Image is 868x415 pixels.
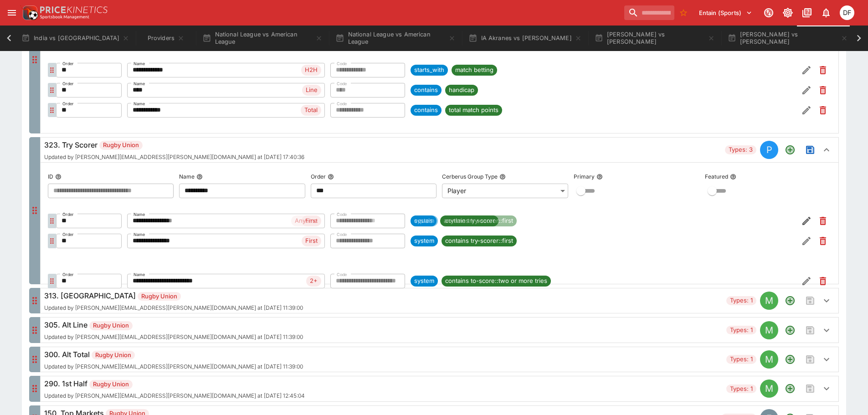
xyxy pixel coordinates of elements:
[44,364,303,370] span: Updated by [PERSON_NAME][EMAIL_ADDRESS][PERSON_NAME][DOMAIN_NAME] at [DATE] 11:39:00
[802,322,818,338] span: Save changes to the Market Type group
[725,145,756,154] span: Types: 3
[40,6,108,13] img: PriceKinetics
[44,305,303,311] span: Updated by [PERSON_NAME][EMAIL_ADDRESS][PERSON_NAME][DOMAIN_NAME] at [DATE] 11:39:00
[802,380,818,397] span: Save changes to the Market Type group
[411,236,438,246] span: system
[306,277,321,286] span: 2+
[411,66,448,75] span: starts_with
[815,102,831,118] button: Remove Market Code from the group
[411,86,442,95] span: contains
[134,59,145,69] label: Name
[705,173,728,180] p: Featured
[62,99,74,109] label: Order
[411,277,438,286] span: system
[89,321,133,330] span: Rugby Union
[760,5,777,21] button: Connected to PK
[676,5,691,20] button: No Bookmarks
[452,66,497,75] span: match betting
[44,349,303,360] h6: 300. Alt Total
[782,380,798,397] button: Add a new Market type to the group
[337,59,347,69] label: Code
[445,106,502,115] span: total match points
[4,5,20,21] button: open drawer
[499,174,506,180] button: Cerberus Group Type
[138,292,181,301] span: Rugby Union
[134,210,145,220] label: Name
[92,351,135,360] span: Rugby Union
[134,79,145,89] label: Name
[62,79,74,89] label: Order
[596,174,603,180] button: Primary
[137,26,195,51] button: Providers
[337,270,347,280] label: Code
[840,5,854,20] div: David Foster
[760,321,778,339] div: MATCH
[818,5,834,21] button: Notifications
[337,230,347,240] label: Code
[802,351,818,368] span: Save changes to the Market Type group
[328,174,334,180] button: Order
[337,210,347,220] label: Code
[89,380,133,389] span: Rugby Union
[134,270,145,280] label: Name
[760,379,778,398] div: MATCH
[442,216,517,225] span: contains try-scorer::first
[726,355,756,364] span: Types: 1
[589,26,720,51] button: [PERSON_NAME] vs [PERSON_NAME]
[330,26,461,51] button: National League vs American League
[815,273,831,289] button: Remove Market Code from the group
[99,141,143,150] span: Rugby Union
[624,5,674,20] input: search
[302,236,321,246] span: First
[815,62,831,78] button: Remove Market Code from the group
[55,174,62,180] button: ID
[301,106,321,115] span: Total
[411,106,442,115] span: contains
[782,142,798,158] button: Add a new Market type to the group
[442,173,498,180] p: Cerberus Group Type
[837,3,857,23] button: David Foster
[802,292,818,309] span: Save changes to the Market Type group
[44,139,304,150] h6: 323. Try Scorer
[48,173,53,180] p: ID
[62,270,74,280] label: Order
[693,5,758,20] button: Select Tenant
[44,290,303,301] h6: 313. [GEOGRAPHIC_DATA]
[44,393,305,399] span: Updated by [PERSON_NAME][EMAIL_ADDRESS][PERSON_NAME][DOMAIN_NAME] at [DATE] 12:45:04
[722,26,853,51] button: [PERSON_NAME] vs [PERSON_NAME]
[337,79,347,89] label: Code
[782,292,798,309] button: Add a new Market type to the group
[179,173,195,180] p: Name
[302,216,321,225] span: First
[302,86,321,95] span: Line
[815,82,831,98] button: Remove Market Code from the group
[782,322,798,338] button: Add a new Market type to the group
[802,142,818,158] span: Save changes to the Market Type group
[134,99,145,109] label: Name
[760,292,778,310] div: MATCH
[134,230,145,240] label: Name
[760,350,778,369] div: MATCH
[782,351,798,368] button: Add a new Market type to the group
[442,277,551,286] span: contains to-score::two or more tries
[196,174,203,180] button: Name
[44,154,304,160] span: Updated by [PERSON_NAME][EMAIL_ADDRESS][PERSON_NAME][DOMAIN_NAME] at [DATE] 17:40:36
[301,66,321,75] span: H2H
[44,319,303,330] h6: 305. Alt Line
[62,230,74,240] label: Order
[442,184,568,198] div: Player
[815,233,831,249] button: Remove Market Code from the group
[730,174,736,180] button: Featured
[574,173,595,180] p: Primary
[726,296,756,305] span: Types: 1
[411,216,438,225] span: system
[815,213,831,229] button: Remove Market Code from the group
[445,86,478,95] span: handicap
[44,378,305,389] h6: 290. 1st Half
[442,236,517,246] span: contains try-scorer::first
[44,334,303,340] span: Updated by [PERSON_NAME][EMAIL_ADDRESS][PERSON_NAME][DOMAIN_NAME] at [DATE] 11:39:00
[20,4,38,22] img: PriceKinetics Logo
[40,15,89,19] img: Sportsbook Management
[726,384,756,394] span: Types: 1
[311,173,326,180] p: Order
